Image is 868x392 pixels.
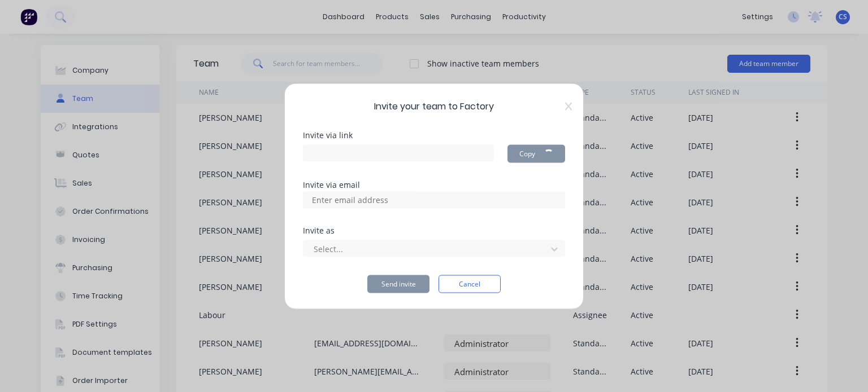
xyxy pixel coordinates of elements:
[306,191,419,208] input: Enter email address
[303,180,565,188] div: Invite via email
[367,275,429,293] button: Send invite
[303,226,565,234] div: Invite as
[303,131,565,139] div: Invite via link
[303,99,565,113] span: Invite your team to Factory
[439,275,501,293] button: Cancel
[507,144,565,162] button: Copy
